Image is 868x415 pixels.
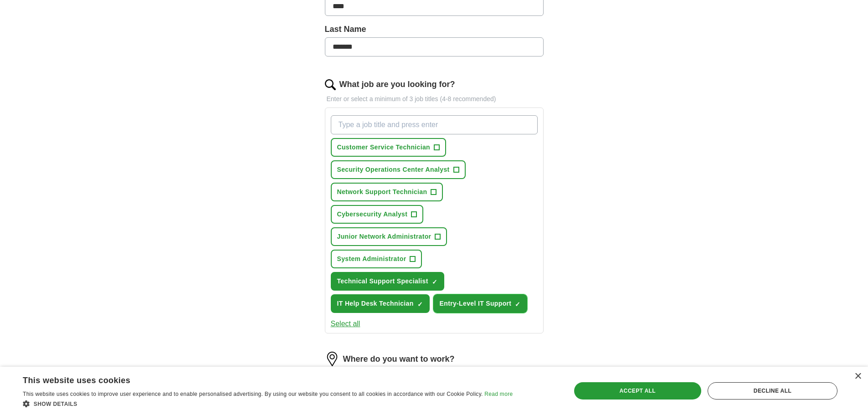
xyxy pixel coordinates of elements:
span: Show details [34,401,77,407]
button: Network Support Technician [331,183,443,201]
div: This website uses cookies [23,372,490,386]
button: IT Help Desk Technician✓ [331,294,430,313]
span: ✓ [515,301,520,308]
span: IT Help Desk Technician [337,299,414,308]
span: Customer Service Technician [337,143,431,152]
img: search.png [325,79,336,90]
a: Read more, opens a new window [484,391,513,397]
p: Enter or select a minimum of 3 job titles (4-8 recommended) [325,94,544,104]
img: location.png [325,352,339,366]
div: Show details [23,399,513,408]
span: Entry-Level IT Support [440,299,512,308]
button: Customer Service Technician [331,138,447,157]
button: Security Operations Center Analyst [331,160,466,179]
button: Select all [331,318,360,329]
span: Junior Network Administrator [337,232,431,241]
span: ✓ [417,301,423,308]
label: What job are you looking for? [339,78,455,91]
span: Cybersecurity Analyst [337,210,408,219]
span: System Administrator [337,254,406,264]
button: System Administrator [331,250,422,268]
label: Where do you want to work? [343,353,455,365]
div: Close [854,373,861,380]
label: Last Name [325,23,544,36]
div: Decline all [708,382,837,400]
span: Security Operations Center Analyst [337,165,450,174]
span: Network Support Technician [337,187,427,197]
span: ✓ [432,278,437,286]
input: Type a job title and press enter [331,115,538,134]
span: Technical Support Specialist [337,277,428,286]
button: Cybersecurity Analyst [331,205,424,224]
button: Technical Support Specialist✓ [331,272,444,291]
button: Junior Network Administrator [331,227,447,246]
button: Entry-Level IT Support✓ [433,294,528,313]
span: This website uses cookies to improve user experience and to enable personalised advertising. By u... [23,391,483,397]
div: Accept all [574,382,701,400]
